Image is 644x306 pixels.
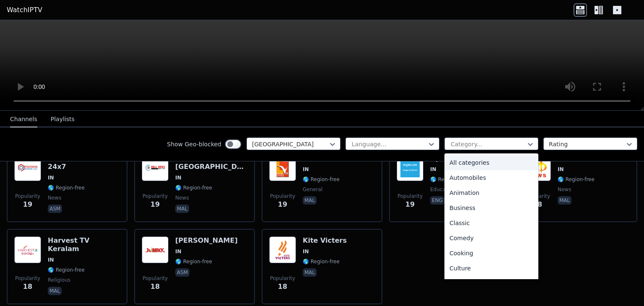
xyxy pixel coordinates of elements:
img: Kite Victers [269,236,296,263]
label: Show Geo-blocked [167,140,221,148]
span: Popularity [270,275,295,282]
span: IN [430,166,436,173]
a: WatchIPTV [7,5,42,15]
span: Popularity [143,193,168,200]
p: mal [303,268,317,277]
div: Comedy [444,231,538,246]
span: 18 [151,282,160,292]
img: VCV [269,154,296,181]
span: Popularity [270,193,295,200]
button: Channels [10,112,37,127]
div: Documentary [444,276,538,291]
img: Pratham Khabar 24x7 [14,154,41,181]
h6: Harvest TV Keralam [48,236,120,253]
span: IN [303,166,309,173]
div: Cooking [444,246,538,261]
h6: Kite Victers [303,236,347,245]
span: 🌎 Region-free [303,258,340,265]
p: asm [175,268,190,277]
p: eng [430,196,444,205]
img: Harvest TV Keralam [14,236,41,263]
span: 19 [23,200,32,210]
span: IN [175,174,182,181]
span: 19 [405,200,415,210]
p: asm [48,205,62,213]
span: 🌎 Region-free [175,258,212,265]
img: Vyas Channel [397,154,423,181]
span: IN [48,174,54,181]
span: Popularity [397,193,423,200]
span: IN [48,257,54,263]
span: education [430,186,455,193]
span: 🌎 Region-free [558,176,595,183]
h6: [PERSON_NAME] [175,236,238,245]
span: Popularity [15,275,40,282]
p: mal [558,196,571,205]
span: 18 [23,282,32,292]
span: news [175,194,189,201]
span: IN [558,166,564,173]
span: IN [303,248,309,255]
span: Popularity [15,193,40,200]
span: 19 [278,200,287,210]
span: 🌎 Region-free [430,176,467,183]
div: Culture [444,261,538,276]
h6: Real News [GEOGRAPHIC_DATA] [175,154,247,171]
span: religious [48,277,70,283]
img: Jonack [142,236,169,263]
span: news [48,194,61,201]
div: Animation [444,185,538,200]
p: mal [48,287,62,295]
span: 🌎 Region-free [48,267,85,273]
span: IN [175,248,182,255]
span: 🌎 Region-free [48,184,85,191]
div: Business [444,200,538,215]
span: 🌎 Region-free [175,184,212,191]
button: Playlists [51,112,75,127]
div: Automobiles [444,170,538,185]
div: Classic [444,215,538,231]
div: All categories [444,155,538,170]
h6: Pratham Khabar 24x7 [48,154,120,171]
span: 18 [278,282,287,292]
span: Popularity [143,275,168,282]
span: news [558,186,571,193]
span: 19 [151,200,160,210]
img: Real News Kerala [142,154,169,181]
p: mal [303,196,317,205]
span: general [303,186,322,193]
p: mal [175,205,189,213]
span: 🌎 Region-free [303,176,340,183]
